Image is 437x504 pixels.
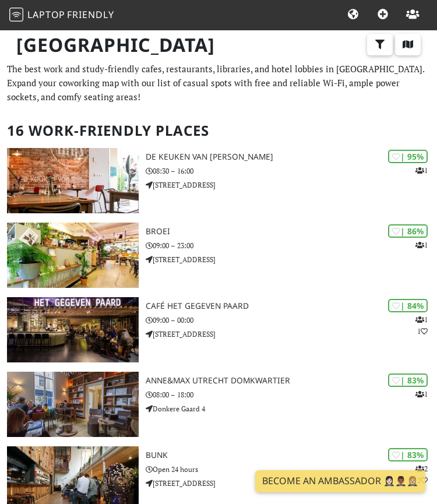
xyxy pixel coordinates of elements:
[146,329,437,340] p: [STREET_ADDRESS]
[415,463,428,485] p: 2 2
[27,8,65,21] span: Laptop
[146,315,437,326] p: 09:00 – 00:00
[7,372,139,437] img: Anne&Max Utrecht Domkwartier
[146,165,437,177] p: 08:30 – 16:00
[415,389,428,400] p: 1
[146,254,437,265] p: [STREET_ADDRESS]
[415,165,428,176] p: 1
[388,299,428,312] div: | 84%
[146,389,437,400] p: 08:00 – 18:00
[7,113,430,149] h2: 16 Work-Friendly Places
[146,376,437,386] h3: Anne&Max Utrecht Domkwartier
[415,239,428,251] p: 1
[146,450,437,460] h3: BUNK
[146,152,437,162] h3: De keuken van [PERSON_NAME]
[388,448,428,461] div: | 83%
[67,8,114,21] span: Friendly
[7,148,139,213] img: De keuken van Thijs
[7,297,139,362] img: Café Het Gegeven Paard
[255,470,425,492] a: Become an Ambassador 🤵🏻‍♀️🤵🏾‍♂️🤵🏼‍♀️
[146,403,437,414] p: Donkere Gaard 4
[146,240,437,251] p: 09:00 – 23:00
[415,314,428,336] p: 1 1
[146,227,437,237] h3: BROEI
[388,224,428,238] div: | 86%
[7,62,430,104] p: The best work and study-friendly cafes, restaurants, libraries, and hotel lobbies in [GEOGRAPHIC_...
[9,8,23,22] img: LaptopFriendly
[146,478,437,489] p: [STREET_ADDRESS]
[388,373,428,387] div: | 83%
[146,179,437,191] p: [STREET_ADDRESS]
[7,223,139,288] img: BROEI
[388,150,428,163] div: | 95%
[7,29,430,61] h1: [GEOGRAPHIC_DATA]
[146,464,437,475] p: Open 24 hours
[146,301,437,311] h3: Café Het Gegeven Paard
[9,5,114,26] a: LaptopFriendly LaptopFriendly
